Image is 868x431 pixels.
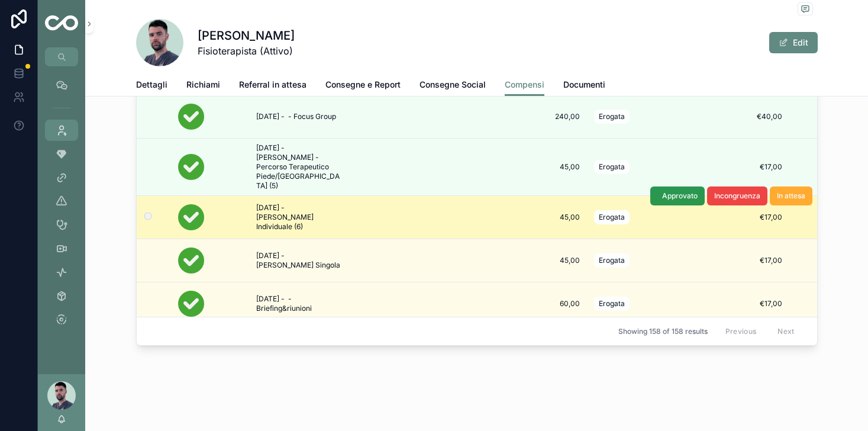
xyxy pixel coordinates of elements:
[354,256,580,265] span: 45,00
[136,79,167,91] span: Dettagli
[662,191,698,201] span: Approvato
[256,112,336,121] span: [DATE] - - Focus Group
[683,213,782,222] span: €17,00
[354,213,580,222] span: 45,00
[256,251,340,270] span: [DATE] - [PERSON_NAME] Singola
[769,32,818,53] button: Edit
[650,186,705,205] button: Approvato
[599,162,625,172] span: Erogata
[175,201,208,234] img: 2.png
[599,112,625,121] span: Erogata
[239,74,306,98] a: Referral in attesa
[777,191,805,201] span: In attesa
[186,79,220,91] span: Richiami
[175,244,208,277] img: 2.png
[354,112,580,121] span: 240,00
[45,15,78,33] img: App logo
[198,44,295,58] span: Fisioterapista (Attivo)
[325,74,401,98] a: Consegne e Report
[256,143,340,191] span: [DATE] - [PERSON_NAME] - Percorso Terapeutico Piede/[GEOGRAPHIC_DATA] (5)
[256,203,340,231] span: [DATE] - [PERSON_NAME] Individuale (6)
[420,74,486,98] a: Consegne Social
[505,79,544,91] span: Compensi
[354,162,580,172] span: 45,00
[683,162,782,172] span: €17,00
[618,327,708,336] span: Showing 158 of 158 results
[186,74,220,98] a: Richiami
[599,299,625,308] span: Erogata
[175,287,208,320] img: 2.png
[683,256,782,265] span: €17,00
[563,79,605,91] span: Documenti
[136,74,167,98] a: Dettagli
[505,74,544,97] a: Compensi
[354,299,580,308] span: 60,00
[707,186,767,205] button: Incongruenza
[683,112,782,121] span: €40,00
[325,79,401,91] span: Consegne e Report
[175,100,208,133] img: 2.png
[198,27,295,44] h1: [PERSON_NAME]
[256,294,340,313] span: [DATE] - - Briefing&riunioni
[599,256,625,265] span: Erogata
[239,79,306,91] span: Referral in attesa
[563,74,605,98] a: Documenti
[175,150,208,184] img: 2.png
[420,79,486,91] span: Consegne Social
[38,66,85,346] div: scrollable content
[683,299,782,308] span: €17,00
[714,191,760,201] span: Incongruenza
[599,213,625,222] span: Erogata
[770,186,812,205] button: In attesa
